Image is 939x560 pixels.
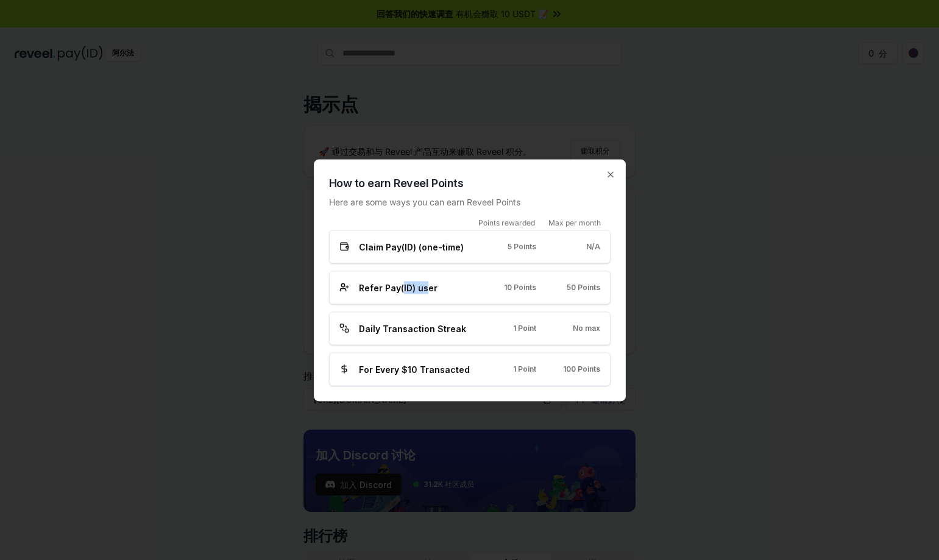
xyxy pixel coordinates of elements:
p: Here are some ways you can earn Reveel Points [329,195,611,208]
span: No max [573,324,600,333]
span: Max per month [548,218,601,227]
span: 10 Points [504,283,536,292]
span: 50 Points [567,283,600,292]
span: 100 Points [563,364,600,374]
span: Claim Pay(ID) (one-time) [359,240,464,253]
span: N/A [586,242,600,252]
span: Refer Pay(ID) user [359,281,438,294]
span: 5 Points [508,242,536,252]
span: Points rewarded [478,218,535,227]
h2: How to earn Reveel Points [329,174,611,191]
span: 1 Point [513,364,536,374]
span: For Every $10 Transacted [359,363,470,375]
span: Daily Transaction Streak [359,322,466,335]
span: 1 Point [513,324,536,333]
